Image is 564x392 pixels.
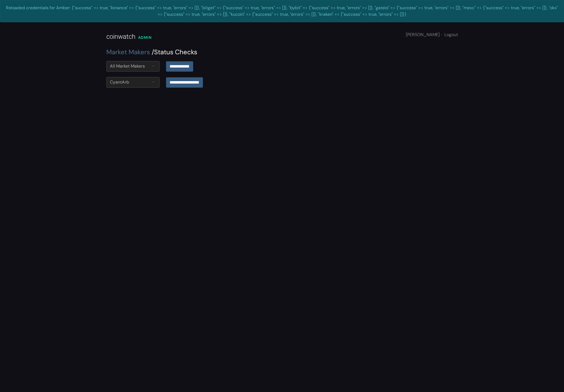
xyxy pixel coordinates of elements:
div: Status Checks [106,47,458,57]
a: Logout [444,32,458,37]
div: [PERSON_NAME] [406,31,458,38]
span: / [152,48,154,56]
span: · [441,32,442,37]
div: All Market Makers [110,63,145,69]
div: ADMIN [138,35,152,40]
div: CyantArb [110,79,129,85]
div: coinwatch [106,32,135,42]
a: coinwatch ADMIN [106,22,152,47]
a: Market Makers [106,48,150,56]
